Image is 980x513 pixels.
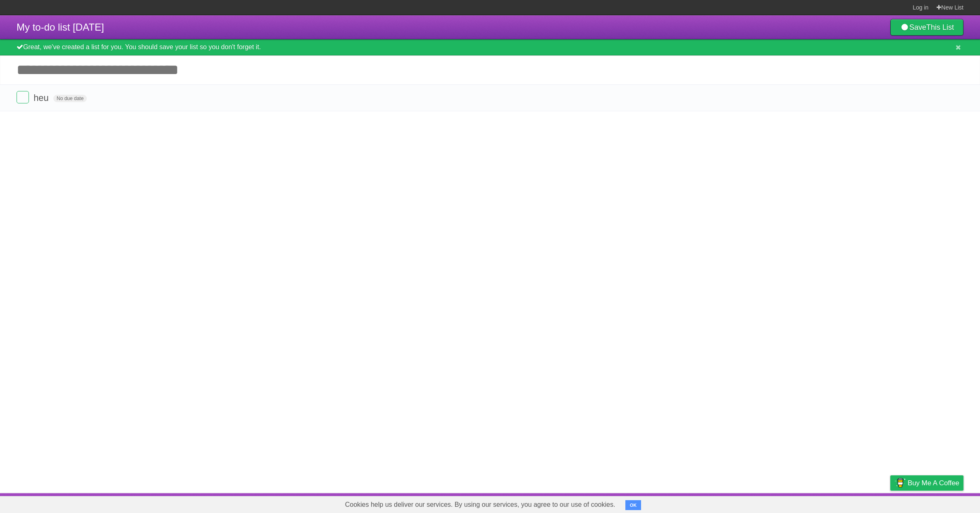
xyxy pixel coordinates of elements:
button: OK [625,500,641,510]
a: SaveThis List [890,19,963,36]
a: Buy me a coffee [890,475,963,491]
a: Developers [808,495,841,511]
a: Terms [851,495,870,511]
span: Cookies help us deliver our services. By using our services, you agree to our use of cookies. [337,496,624,513]
a: Suggest a feature [911,495,963,511]
span: No due date [53,95,87,102]
span: heu [33,93,51,103]
b: This List [926,23,954,31]
img: Buy me a coffee [894,476,906,490]
span: Buy me a coffee [908,476,959,490]
span: My to-do list [DATE] [17,22,104,33]
a: Privacy [880,495,901,511]
a: About [780,495,798,511]
label: Done [17,91,29,103]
